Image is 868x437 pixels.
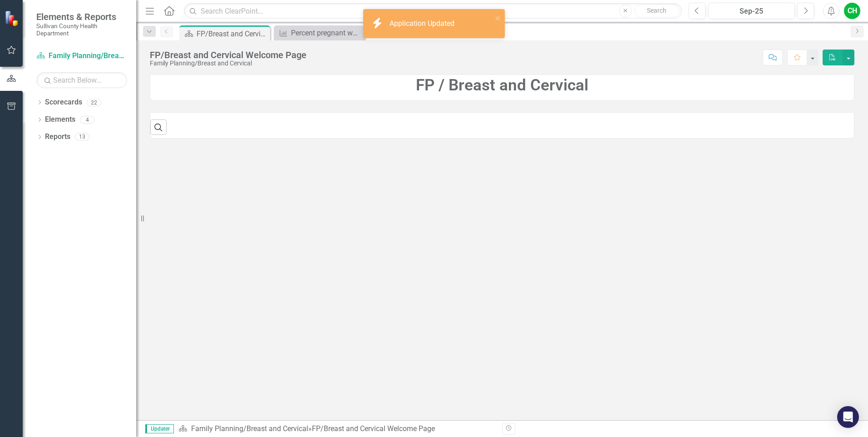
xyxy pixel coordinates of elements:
[708,3,795,19] button: Sep-25
[45,114,75,125] a: Elements
[711,6,792,17] div: Sep-25
[312,424,435,433] div: FP/Breast and Cervical Welcome Page
[184,3,682,19] input: Search ClearPoint...
[837,406,859,428] div: Open Intercom Messenger
[178,424,495,434] div: »
[150,60,306,67] div: Family Planning/Breast and Cervical
[197,28,268,40] div: FP/Breast and Cervical Welcome Page
[36,11,127,22] span: Elements & Reports
[390,19,457,29] div: Application Updated
[45,97,82,108] a: Scorecards
[291,27,362,39] div: Percent pregnant women test for RPR ([MEDICAL_DATA])
[647,7,666,14] span: Search
[634,5,680,17] button: Search
[36,22,127,37] small: Sullivan County Health Department
[45,132,70,142] a: Reports
[5,10,20,26] img: ClearPoint Strategy
[87,99,101,106] div: 22
[844,3,860,19] button: CH
[191,424,308,433] a: Family Planning/Breast and Cervical
[276,27,362,39] a: Percent pregnant women test for RPR ([MEDICAL_DATA])
[495,13,501,23] button: close
[145,424,174,433] span: Updater
[75,133,89,141] div: 13
[80,116,94,124] div: 4
[150,50,306,60] div: FP/Breast and Cervical Welcome Page
[36,51,127,61] a: Family Planning/Breast and Cervical
[36,72,127,88] input: Search Below...
[416,76,588,94] strong: FP / Breast and Cervical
